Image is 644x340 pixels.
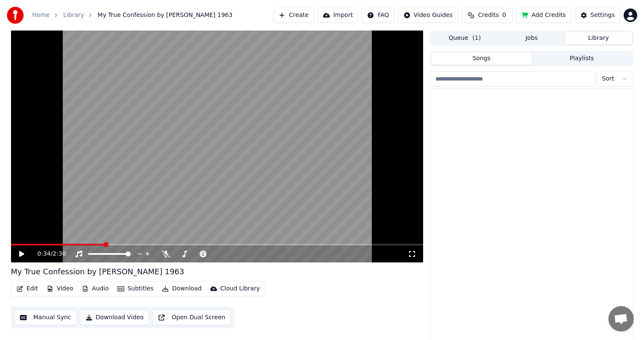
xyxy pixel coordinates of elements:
button: Settings [575,8,620,23]
button: Video [43,283,77,295]
button: Library [565,32,632,45]
button: Add Credits [516,8,572,23]
button: FAQ [362,8,394,23]
div: Settings [591,11,615,20]
button: Audio [78,283,112,295]
span: 2:30 [53,250,66,258]
button: Manual Sync [14,310,77,325]
span: Sort [602,75,614,83]
button: Queue [431,32,498,45]
a: Library [63,11,84,20]
button: Edit [13,283,42,295]
nav: breadcrumb [32,11,232,20]
a: Home [32,11,50,20]
img: youka [7,7,24,24]
div: Open de chat [608,306,634,332]
div: Cloud Library [220,284,260,293]
button: Create [273,8,314,23]
span: Credits [478,11,499,20]
div: My True Confession by [PERSON_NAME] 1963 [11,266,184,278]
button: Download Video [80,310,149,325]
button: Video Guides [398,8,458,23]
span: ( 1 ) [472,34,481,42]
div: / [37,250,58,258]
button: Import [318,8,358,23]
span: 0:34 [37,250,50,258]
button: Jobs [498,32,565,45]
button: Open Dual Screen [153,310,231,325]
button: Songs [431,53,532,65]
button: Download [159,283,205,295]
span: My True Confession by [PERSON_NAME] 1963 [98,11,232,20]
button: Playlists [532,53,632,65]
span: 0 [502,11,506,20]
button: Credits0 [462,8,513,23]
button: Subtitles [114,283,157,295]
